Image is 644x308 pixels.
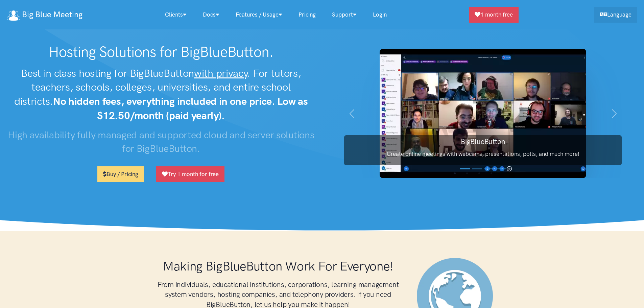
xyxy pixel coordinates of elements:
strong: No hidden fees, everything included in one price. Low as $12.50/month (paid yearly). [53,95,308,122]
h2: Best in class hosting for BigBlueButton . For tutors, teachers, schools, colleges, universities, ... [7,66,315,123]
h3: BigBlueButton [344,137,622,146]
a: Docs [195,7,228,22]
p: Create online meetings with webcams, presentations, polls, and much more! [344,149,622,159]
a: Clients [157,7,195,22]
h3: High availability fully managed and supported cloud and server solutions for BigBlueButton. [7,128,315,156]
a: Login [365,7,395,22]
a: Support [324,7,365,22]
a: Pricing [290,7,324,22]
a: Big Blue Meeting [7,7,82,22]
a: 1 month free [469,7,519,23]
img: logo [7,10,20,21]
u: with privacy [194,67,247,79]
img: BigBlueButton screenshot [380,49,586,178]
a: Language [594,7,637,23]
h1: Making BigBlueButton Work For Everyone! [153,258,403,274]
h1: Hosting Solutions for BigBlueButton. [7,43,315,61]
a: Try 1 month for free [156,166,224,182]
a: Features / Usage [228,7,290,22]
a: Buy / Pricing [97,166,144,182]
